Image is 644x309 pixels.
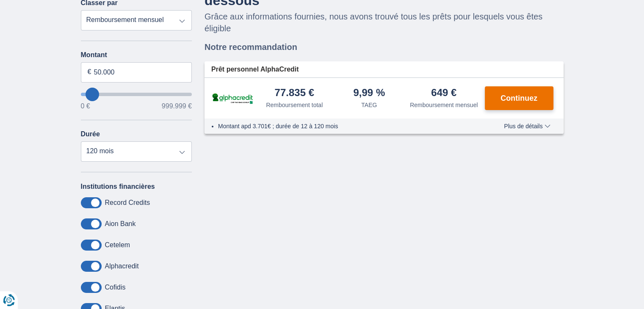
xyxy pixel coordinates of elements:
[266,101,323,109] div: Remboursement total
[162,103,192,110] span: 999.999 €
[218,122,479,130] li: Montant apd 3.701€ ; durée de 12 à 120 mois
[105,262,139,270] label: Alphacredit
[211,65,299,74] span: Prêt personnel AlphaCredit
[88,67,91,77] span: €
[275,88,314,99] div: 77.835 €
[504,123,550,129] span: Plus de détails
[81,51,192,59] label: Montant
[105,220,136,228] label: Aion Bank
[353,88,385,99] div: 9,99 %
[205,11,564,34] p: Grâce aux informations fournies, nous avons trouvé tous les prêts pour lesquels vous êtes éligible
[211,92,254,105] img: pret personnel AlphaCredit
[81,93,192,96] input: wantToBorrow
[431,88,456,99] div: 649 €
[105,284,126,291] label: Cofidis
[410,101,478,109] div: Remboursement mensuel
[500,94,537,102] span: Continuez
[485,86,553,110] button: Continuez
[361,101,377,109] div: TAEG
[81,183,155,190] label: Institutions financières
[105,199,150,207] label: Record Credits
[105,241,130,249] label: Cetelem
[81,103,90,110] span: 0 €
[498,123,556,130] button: Plus de détails
[81,130,100,138] label: Durée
